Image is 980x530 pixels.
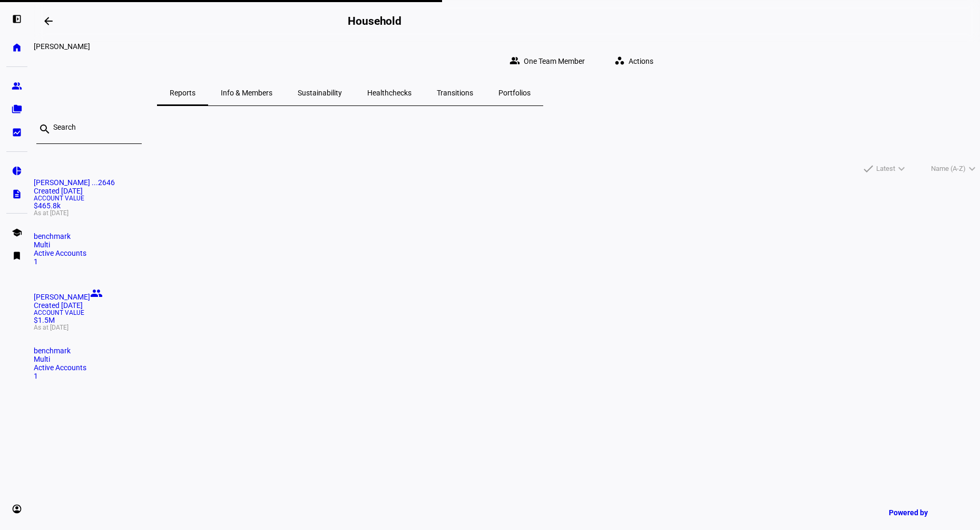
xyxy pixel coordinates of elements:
[862,162,875,175] mat-icon: done
[34,324,980,331] span: As at [DATE]
[90,287,103,300] mat-icon: people
[12,227,22,238] eth-mat-symbol: school
[34,187,980,195] div: Created [DATE]
[12,166,22,176] eth-mat-symbol: pie_chart
[34,355,50,363] span: Multi
[170,89,195,97] span: Reports
[221,89,272,97] span: Info & Members
[6,160,27,181] a: pie_chart
[884,503,964,522] a: Powered by
[348,15,401,27] h2: Household
[34,372,38,380] span: 1
[34,178,980,266] a: [PERSON_NAME] ...2646Created [DATE]Account Value$465.8kAs at [DATE]benchmarkMultiActive Accounts1
[6,184,27,205] a: description
[524,51,585,72] span: One Team Member
[34,249,86,257] span: Active Accounts
[42,15,55,27] mat-icon: arrow_backwards
[6,99,27,120] a: folder_copy
[34,301,980,310] div: Created [DATE]
[34,232,71,240] span: benchmark
[34,346,71,355] span: benchmark
[614,55,625,66] mat-icon: workspaces
[34,293,90,301] span: Caroline T Pribble
[498,89,531,97] span: Portfolios
[876,162,895,175] span: Latest
[34,210,980,216] span: As at [DATE]
[6,37,27,58] a: home
[34,363,86,372] span: Active Accounts
[12,189,22,199] eth-mat-symbol: description
[606,51,666,72] button: Actions
[34,310,980,331] div: $1.5M
[6,75,27,97] a: group
[34,195,980,216] div: $465.8k
[367,89,411,97] span: Healthchecks
[34,178,115,187] span: Caroline T Pribble ...2646
[34,310,980,316] span: Account Value
[509,55,520,66] mat-icon: group
[6,122,27,143] a: bid_landscape
[12,250,22,261] eth-mat-symbol: bookmark
[12,104,22,114] eth-mat-symbol: folder_copy
[12,81,22,91] eth-mat-symbol: group
[298,89,342,97] span: Sustainability
[501,51,597,72] button: One Team Member
[53,123,133,131] input: Search
[12,504,22,514] eth-mat-symbol: account_circle
[34,240,50,249] span: Multi
[34,257,38,266] span: 1
[597,51,666,72] eth-quick-actions: Actions
[437,89,473,97] span: Transitions
[12,127,22,138] eth-mat-symbol: bid_landscape
[34,195,980,201] span: Account Value
[38,123,51,136] mat-icon: search
[629,51,653,72] span: Actions
[931,162,966,175] span: Name (A-Z)
[34,42,666,51] div: Caroline T Pribble
[12,14,22,24] eth-mat-symbol: left_panel_open
[12,42,22,53] eth-mat-symbol: home
[34,287,980,380] a: [PERSON_NAME]Created [DATE]Account Value$1.5MAs at [DATE]benchmarkMultiActive Accounts1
